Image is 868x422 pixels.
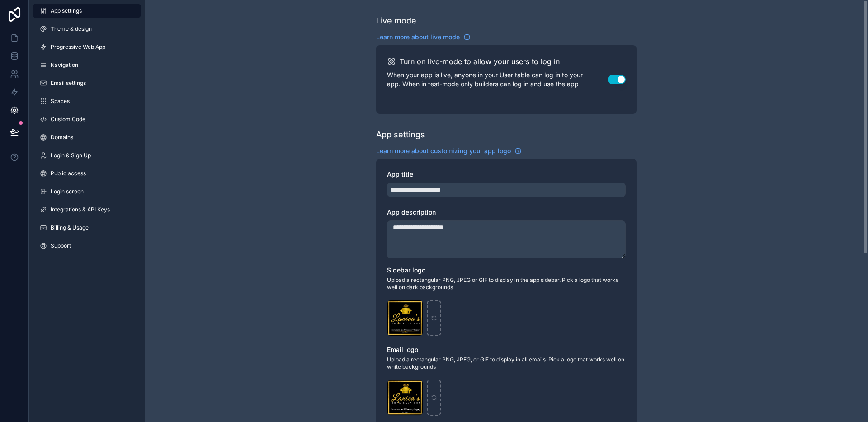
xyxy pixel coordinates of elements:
[51,25,92,33] span: Theme & design
[51,61,78,69] span: Navigation
[33,40,141,54] a: Progressive Web App
[33,4,141,18] a: App settings
[376,146,511,155] span: Learn more about customizing your app logo
[387,356,626,370] span: Upload a rectangular PNG, JPEG, or GIF to display in all emails. Pick a logo that works well on w...
[376,33,460,42] span: Learn more about live mode
[33,184,141,199] a: Login screen
[51,7,82,14] span: App settings
[51,98,70,105] span: Spaces
[387,266,425,274] span: Sidebar logo
[376,146,522,155] a: Learn more about customizing your app logo
[387,208,436,216] span: App description
[51,43,105,51] span: Progressive Web App
[376,128,425,141] div: App settings
[33,220,141,235] a: Billing & Usage
[400,56,560,67] h2: Turn on live-mode to allow your users to log in
[51,116,85,123] span: Custom Code
[51,170,86,177] span: Public access
[387,277,626,291] span: Upload a rectangular PNG, JPEG or GIF to display in the app sidebar. Pick a logo that works well ...
[387,70,608,89] p: When your app is live, anyone in your User table can log in to your app. When in test-mode only b...
[51,134,73,141] span: Domains
[387,346,418,353] span: Email logo
[33,112,141,127] a: Custom Code
[51,188,84,195] span: Login screen
[33,239,141,253] a: Support
[33,22,141,36] a: Theme & design
[33,76,141,90] a: Email settings
[33,130,141,145] a: Domains
[376,33,471,42] a: Learn more about live mode
[33,58,141,72] a: Navigation
[33,94,141,108] a: Spaces
[51,152,91,159] span: Login & Sign Up
[33,148,141,163] a: Login & Sign Up
[51,80,86,87] span: Email settings
[387,170,413,178] span: App title
[33,166,141,181] a: Public access
[51,242,71,249] span: Support
[376,14,416,27] div: Live mode
[51,206,110,213] span: Integrations & API Keys
[51,224,89,231] span: Billing & Usage
[33,202,141,217] a: Integrations & API Keys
